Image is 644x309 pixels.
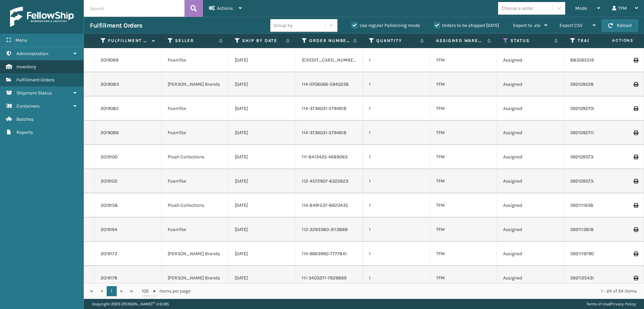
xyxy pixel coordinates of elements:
[217,5,233,11] span: Actions
[634,252,638,256] i: Print Label
[162,96,229,121] td: FoamTex
[497,72,564,96] td: Assigned
[296,242,363,266] td: 114-9663990-7777841
[586,302,609,306] a: Terms of Use
[296,169,363,193] td: 112-4572907-6322623
[570,227,599,232] a: 392111381858
[559,23,583,28] span: Export CSV
[296,96,363,121] td: 114-3736031-5794618
[108,38,149,44] label: Fulfillment Order Id
[16,129,33,135] span: Reports
[634,227,638,232] i: Print Label
[101,105,119,112] a: 2019085
[16,51,48,56] span: Administration
[229,121,296,145] td: [DATE]
[430,96,497,121] td: TFM
[101,57,118,64] a: 2019069
[229,96,296,121] td: [DATE]
[591,35,638,46] span: Actions
[101,275,117,281] a: 2019178
[497,96,564,121] td: Assigned
[430,72,497,96] td: TFM
[162,145,229,169] td: Plush Collections
[497,193,564,218] td: Assigned
[497,48,564,72] td: Assigned
[363,218,430,242] td: 1
[162,266,229,290] td: [PERSON_NAME] Brands
[570,106,601,111] a: 392109270078
[586,299,636,309] div: |
[634,130,638,135] i: Print Label
[296,72,363,96] td: 114-0706066-5940238
[610,302,636,306] a: Privacy Policy
[229,218,296,242] td: [DATE]
[497,169,564,193] td: Assigned
[16,64,36,70] span: Inventory
[570,130,600,136] a: 392109271590
[430,193,497,218] td: TFM
[570,202,598,208] a: 392111163831
[497,121,564,145] td: Assigned
[16,90,52,96] span: Shipment Status
[296,193,363,218] td: 114-8491537-8623435
[101,250,117,257] a: 2019173
[570,81,602,87] a: 392109228030
[436,38,484,44] label: Assigned Warehouse
[634,58,638,63] i: Print Label
[602,20,638,32] button: Reload
[296,218,363,242] td: 112-3293380-3113868
[296,266,363,290] td: 111-3403271-7629869
[376,38,417,44] label: Quantity
[229,145,296,169] td: [DATE]
[513,23,540,28] span: Export to .xls
[634,82,638,87] i: Print Label
[242,38,283,44] label: Ship By Date
[634,155,638,159] i: Print Label
[430,218,497,242] td: TFM
[575,5,587,11] span: Mode
[90,22,142,30] h3: Fulfillment Orders
[570,275,600,281] a: 392112543973
[101,81,119,88] a: 2019083
[107,286,117,296] a: 1
[10,7,74,27] img: logo
[15,37,27,43] span: Menu
[200,288,637,295] div: 1 - 24 of 24 items
[430,242,497,266] td: TFM
[363,169,430,193] td: 1
[309,38,350,44] label: Order Number
[501,5,533,12] div: Choose a seller
[229,72,296,96] td: [DATE]
[634,106,638,111] i: Print Label
[363,266,430,290] td: 1
[101,202,118,209] a: 2019158
[142,288,152,295] span: 100
[497,145,564,169] td: Assigned
[229,242,296,266] td: [DATE]
[570,57,601,63] a: 883565516241
[142,286,191,296] span: items per page
[497,242,564,266] td: Assigned
[363,242,430,266] td: 1
[16,116,34,122] span: Batches
[92,299,169,309] p: Copyright 2023 [PERSON_NAME]™ v 1.0.185
[101,178,117,185] a: 2019102
[363,72,430,96] td: 1
[296,145,363,169] td: 111-8413425-4689063
[511,38,551,44] label: Status
[162,242,229,266] td: [PERSON_NAME] Brands
[430,121,497,145] td: TFM
[430,48,497,72] td: TFM
[634,276,638,280] i: Print Label
[229,48,296,72] td: [DATE]
[352,23,420,28] label: Use regular Palletizing mode
[363,96,430,121] td: 1
[363,48,430,72] td: 1
[430,145,497,169] td: TFM
[430,266,497,290] td: TFM
[497,266,564,290] td: Assigned
[101,154,117,160] a: 2019100
[229,266,296,290] td: [DATE]
[570,178,601,184] a: 392109373264
[363,145,430,169] td: 1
